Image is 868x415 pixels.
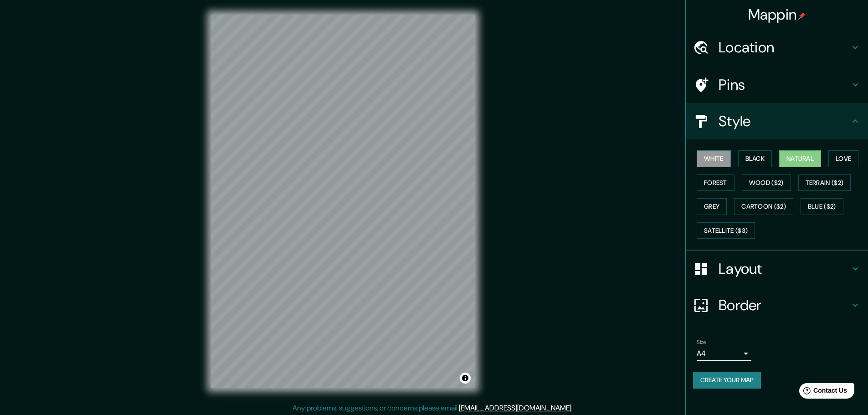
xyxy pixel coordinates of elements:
button: White [697,150,731,167]
div: Pins [686,67,868,103]
button: Satellite ($3) [697,222,755,239]
div: Border [686,287,868,323]
button: Wood ($2) [742,174,791,191]
button: Cartoon ($2) [734,198,793,215]
div: Style [686,103,868,139]
div: . [574,403,576,414]
div: . [573,403,574,414]
canvas: Map [211,15,475,388]
div: A4 [697,346,751,361]
button: Natural [779,150,821,167]
h4: Layout [719,260,850,278]
h4: Pins [719,76,850,94]
button: Love [828,150,858,167]
h4: Style [719,112,850,130]
div: Layout [686,251,868,287]
div: Location [686,29,868,66]
h4: Border [719,296,850,314]
button: Create your map [693,372,761,389]
img: pin-icon.png [798,12,806,20]
button: Blue ($2) [801,198,843,215]
button: Black [738,150,772,167]
button: Forest [697,174,734,191]
label: Size [697,338,706,346]
button: Toggle attribution [460,373,471,384]
a: [EMAIL_ADDRESS][DOMAIN_NAME] [459,403,571,413]
button: Grey [697,198,727,215]
button: Terrain ($2) [798,174,851,191]
iframe: Help widget launcher [787,379,858,405]
h4: Location [719,38,850,56]
h4: Mappin [748,5,806,24]
p: Any problems, suggestions, or concerns please email . [293,403,573,414]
